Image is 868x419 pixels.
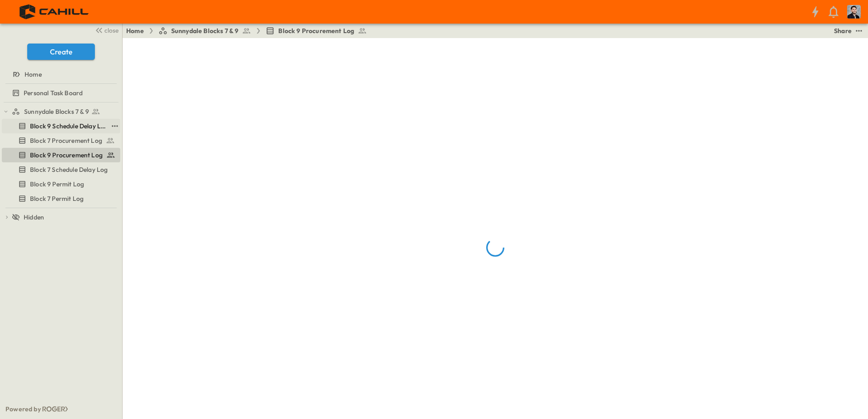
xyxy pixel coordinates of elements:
[2,104,120,119] div: Sunnydale Blocks 7 & 9test
[2,134,118,147] a: Block 7 Procurement Log
[30,180,84,189] span: Block 9 Permit Log
[104,26,118,35] span: close
[834,26,852,35] div: Share
[2,177,120,191] div: Block 9 Permit Logtest
[2,149,118,161] a: Block 9 Procurement Log
[2,192,118,205] a: Block 7 Permit Log
[91,24,120,36] button: close
[2,119,120,133] div: Block 9 Schedule Delay Logtest
[30,165,108,174] span: Block 7 Schedule Delay Log
[126,26,144,35] a: Home
[12,105,118,118] a: Sunnydale Blocks 7 & 9
[11,2,99,21] img: 4f72bfc4efa7236828875bac24094a5ddb05241e32d018417354e964050affa1.png
[27,44,95,60] button: Create
[2,178,118,190] a: Block 9 Permit Log
[25,70,42,79] span: Home
[266,26,367,35] a: Block 9 Procurement Log
[30,122,108,131] span: Block 9 Schedule Delay Log
[24,213,44,222] span: Hidden
[171,26,239,35] span: Sunnydale Blocks 7 & 9
[278,26,354,35] span: Block 9 Procurement Log
[30,194,84,203] span: Block 7 Permit Log
[2,148,120,162] div: Block 9 Procurement Logtest
[24,88,83,97] span: Personal Task Board
[2,133,120,148] div: Block 7 Procurement Logtest
[2,68,118,81] a: Home
[2,87,118,99] a: Personal Task Board
[2,86,120,100] div: Personal Task Boardtest
[30,151,103,160] span: Block 9 Procurement Log
[2,162,120,177] div: Block 7 Schedule Delay Logtest
[847,5,861,19] img: Profile Picture
[30,136,102,145] span: Block 7 Procurement Log
[109,121,120,132] button: test
[24,107,89,116] span: Sunnydale Blocks 7 & 9
[2,120,108,132] a: Block 9 Schedule Delay Log
[158,26,252,35] a: Sunnydale Blocks 7 & 9
[853,25,864,36] button: test
[2,191,120,206] div: Block 7 Permit Logtest
[126,26,372,35] nav: breadcrumbs
[2,163,118,176] a: Block 7 Schedule Delay Log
